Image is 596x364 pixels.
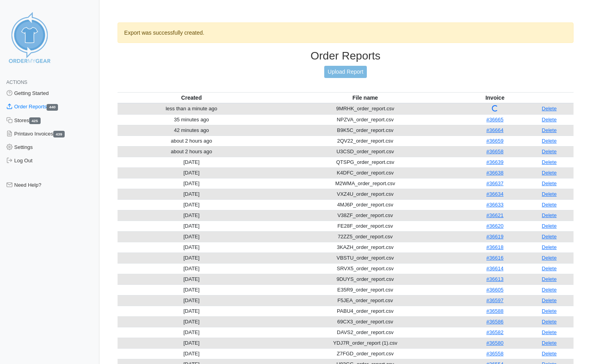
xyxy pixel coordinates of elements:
a: #36605 [486,287,503,293]
td: [DATE] [118,199,265,210]
a: #36588 [486,308,503,314]
a: Delete [542,308,557,314]
td: [DATE] [118,284,265,295]
td: YDJ7R_order_report (1).csv [265,338,465,348]
a: Delete [542,255,557,261]
a: #36638 [486,170,503,176]
a: #36597 [486,297,503,303]
a: Delete [542,106,557,111]
a: #36614 [486,266,503,271]
th: Invoice [465,92,525,103]
a: Delete [542,329,557,335]
span: 440 [47,104,58,111]
a: #36580 [486,340,503,346]
td: Z7FGD_order_report.csv [265,348,465,359]
th: Created [118,92,265,103]
td: E35R9_order_report.csv [265,284,465,295]
th: File name [265,92,465,103]
td: VBSTU_order_report.csv [265,253,465,263]
a: Delete [542,127,557,133]
td: B9K5C_order_report.csv [265,125,465,136]
td: [DATE] [118,274,265,284]
a: Delete [542,202,557,208]
a: #36658 [486,149,503,154]
td: V38ZF_order_report.csv [265,210,465,221]
td: 2QV22_order_report.csv [265,136,465,146]
td: about 2 hours ago [118,136,265,146]
td: 9MRHK_order_report.csv [265,103,465,115]
td: [DATE] [118,167,265,178]
a: #36664 [486,127,503,133]
td: [DATE] [118,157,265,167]
td: [DATE] [118,348,265,359]
a: #36582 [486,329,503,335]
a: Delete [542,244,557,250]
td: QTSPG_order_report.csv [265,157,465,167]
td: [DATE] [118,189,265,199]
td: SRVX5_order_report.csv [265,263,465,274]
a: Delete [542,212,557,218]
td: F5JEA_order_report.csv [265,295,465,306]
a: Delete [542,276,557,282]
td: [DATE] [118,253,265,263]
td: K4DFC_order_report.csv [265,167,465,178]
a: #36586 [486,319,503,325]
a: Delete [542,138,557,144]
a: Delete [542,191,557,197]
td: [DATE] [118,263,265,274]
td: [DATE] [118,338,265,348]
td: 3KAZH_order_report.csv [265,242,465,253]
td: NPZVA_order_report.csv [265,114,465,125]
td: 69CX3_order_report.csv [265,316,465,327]
td: [DATE] [118,327,265,338]
a: #36619 [486,234,503,240]
td: [DATE] [118,178,265,189]
td: VXZ4U_order_report.csv [265,189,465,199]
td: 35 minutes ago [118,114,265,125]
a: Delete [542,340,557,346]
a: Upload Report [324,66,367,78]
a: Delete [542,159,557,165]
a: #36613 [486,276,503,282]
td: FE28F_order_report.csv [265,221,465,231]
span: 425 [29,117,41,124]
td: 42 minutes ago [118,125,265,136]
td: [DATE] [118,221,265,231]
td: less than a minute ago [118,103,265,115]
a: Delete [542,297,557,303]
a: #36637 [486,180,503,186]
a: Delete [542,149,557,154]
span: Actions [6,80,27,85]
td: [DATE] [118,295,265,306]
a: #36558 [486,351,503,357]
td: 4MJ6P_order_report.csv [265,199,465,210]
td: 72ZZ5_order_report.csv [265,231,465,242]
td: U3CSD_order_report.csv [265,146,465,157]
a: Delete [542,234,557,240]
td: DAVS2_order_report.csv [265,327,465,338]
td: [DATE] [118,306,265,316]
td: [DATE] [118,231,265,242]
a: Delete [542,180,557,186]
td: 9DUYS_order_report.csv [265,274,465,284]
a: #36639 [486,159,503,165]
a: Delete [542,170,557,176]
div: Export was successfully created. [118,22,574,43]
span: 439 [53,131,65,137]
a: #36659 [486,138,503,144]
td: PABU4_order_report.csv [265,306,465,316]
a: #36633 [486,202,503,208]
a: #36618 [486,244,503,250]
td: about 2 hours ago [118,146,265,157]
td: [DATE] [118,316,265,327]
td: [DATE] [118,242,265,253]
td: [DATE] [118,210,265,221]
a: Delete [542,319,557,325]
a: Delete [542,287,557,293]
a: Delete [542,266,557,271]
td: M2WMA_order_report.csv [265,178,465,189]
a: Delete [542,117,557,123]
a: #36616 [486,255,503,261]
h3: Order Reports [118,49,574,63]
a: #36665 [486,117,503,123]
